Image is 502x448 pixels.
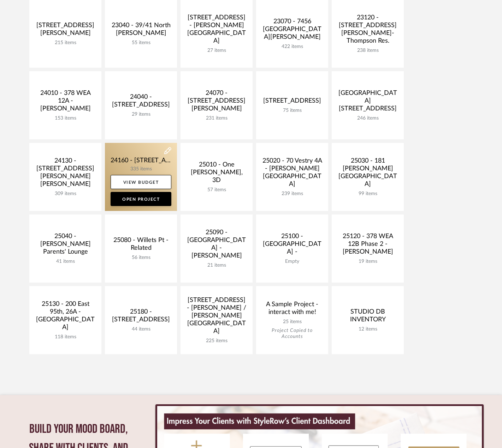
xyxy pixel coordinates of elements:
[186,229,247,262] div: 25090 - [GEOGRAPHIC_DATA] - [PERSON_NAME]
[337,326,398,332] div: 12 items
[111,236,171,255] div: 25080 - Willets Pt - Related
[35,232,96,259] div: 25040 - [PERSON_NAME] Parents' Lounge
[186,161,247,187] div: 25010 - One [PERSON_NAME], 3D
[337,48,398,54] div: 238 items
[262,97,323,108] div: [STREET_ADDRESS]
[35,334,96,340] div: 118 items
[262,259,323,265] div: Empty
[186,338,247,344] div: 225 items
[262,328,323,340] div: Project Copied to Accounts
[35,259,96,265] div: 41 items
[186,115,247,121] div: 231 items
[262,157,323,191] div: 25020 - 70 Vestry 4A - [PERSON_NAME][GEOGRAPHIC_DATA]
[262,108,323,114] div: 75 items
[337,157,398,191] div: 25030 - 181 [PERSON_NAME][GEOGRAPHIC_DATA]
[186,187,247,193] div: 57 items
[337,89,398,115] div: [GEOGRAPHIC_DATA][STREET_ADDRESS]
[35,300,96,334] div: 25130 - 200 East 95th, 26A - [GEOGRAPHIC_DATA]
[111,326,171,332] div: 44 items
[111,111,171,117] div: 29 items
[337,232,398,259] div: 25120 - 378 WEA 12B Phase 2 - [PERSON_NAME]
[186,48,247,54] div: 27 items
[35,157,96,191] div: 24130 - [STREET_ADDRESS][PERSON_NAME][PERSON_NAME]
[337,14,398,48] div: 23120 - [STREET_ADDRESS][PERSON_NAME]-Thompson Res.
[111,93,171,111] div: 24040 - [STREET_ADDRESS]
[35,115,96,121] div: 153 items
[111,40,171,46] div: 55 items
[262,232,323,259] div: 25100 - [GEOGRAPHIC_DATA] -
[186,14,247,48] div: [STREET_ADDRESS] - [PERSON_NAME][GEOGRAPHIC_DATA]
[111,192,171,206] a: Open Project
[186,89,247,115] div: 24070 - [STREET_ADDRESS][PERSON_NAME]
[337,308,398,326] div: STUDIO DB INVENTORY
[337,259,398,265] div: 19 items
[186,296,247,338] div: [STREET_ADDRESS] - [PERSON_NAME] / [PERSON_NAME][GEOGRAPHIC_DATA]
[111,308,171,326] div: 25180 - [STREET_ADDRESS]
[111,22,171,40] div: 23040 - 39/41 North [PERSON_NAME]
[337,115,398,121] div: 246 items
[186,262,247,268] div: 21 items
[35,191,96,197] div: 309 items
[111,255,171,261] div: 56 items
[262,44,323,50] div: 422 items
[35,22,96,40] div: [STREET_ADDRESS][PERSON_NAME]
[262,319,323,325] div: 25 items
[35,89,96,115] div: 24010 - 378 WEA 12A - [PERSON_NAME]
[262,18,323,44] div: 23070 - 7456 [GEOGRAPHIC_DATA][PERSON_NAME]
[262,301,323,319] div: A Sample Project - interact with me!
[262,191,323,197] div: 239 items
[35,40,96,46] div: 215 items
[337,191,398,197] div: 99 items
[111,175,171,189] a: View Budget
